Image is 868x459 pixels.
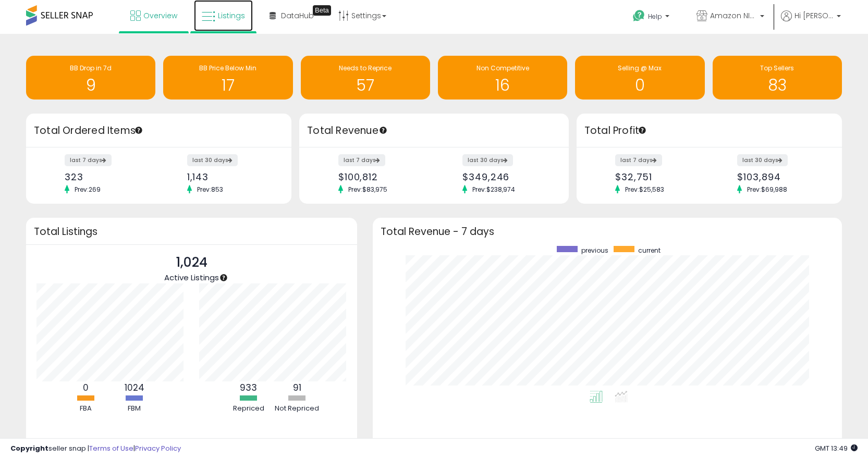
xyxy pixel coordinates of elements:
[438,56,567,100] a: Non Competitive 16
[638,246,661,255] span: current
[168,77,287,94] h1: 17
[584,123,834,138] h3: Total Profit
[615,154,662,166] label: last 7 days
[163,56,292,100] a: BB Price Below Min 17
[737,171,823,182] div: $103,894
[301,56,430,100] a: Needs to Reprice 57
[187,154,238,166] label: last 30 days
[63,404,109,414] div: FBA
[164,253,219,272] p: 1,024
[443,77,562,94] h1: 16
[378,126,388,135] div: Tooltip anchor
[65,154,112,166] label: last 7 days
[125,381,144,394] b: 1024
[381,228,834,235] h3: Total Revenue - 7 days
[240,381,257,394] b: 933
[274,404,321,414] div: Not Repriced
[467,185,520,194] span: Prev: $238,974
[10,444,181,454] div: seller snap | |
[34,228,349,235] h3: Total Listings
[615,171,701,182] div: $32,751
[575,56,704,100] a: Selling @ Max 0
[219,273,228,282] div: Tooltip anchor
[742,185,792,194] span: Prev: $69,988
[225,404,272,414] div: Repriced
[70,64,112,72] span: BB Drop in 7d
[26,56,155,100] a: BB Drop in 7d 9
[710,10,757,21] span: Amazon NINJA
[89,443,133,453] a: Terms of Use
[581,246,608,255] span: previous
[638,126,647,135] div: Tooltip anchor
[338,154,385,166] label: last 7 days
[143,10,177,21] span: Overview
[781,10,841,34] a: Hi [PERSON_NAME]
[83,381,89,394] b: 0
[462,154,513,166] label: last 30 days
[34,123,284,138] h3: Total Ordered Items
[343,185,393,194] span: Prev: $83,975
[65,171,151,182] div: 323
[625,2,680,34] a: Help
[620,185,669,194] span: Prev: $25,583
[713,56,842,100] a: Top Sellers 83
[306,77,425,94] h1: 57
[476,64,529,72] span: Non Competitive
[69,185,106,194] span: Prev: 269
[794,10,834,21] span: Hi [PERSON_NAME]
[648,12,662,21] span: Help
[281,10,314,21] span: DataHub
[462,171,551,182] div: $349,246
[718,77,837,94] h1: 83
[632,9,645,22] i: Get Help
[135,443,181,453] a: Privacy Policy
[187,171,273,182] div: 1,143
[313,5,331,16] div: Tooltip anchor
[580,77,699,94] h1: 0
[134,126,143,135] div: Tooltip anchor
[338,171,426,182] div: $100,812
[31,77,150,94] h1: 9
[737,154,788,166] label: last 30 days
[192,185,228,194] span: Prev: 853
[111,404,158,414] div: FBM
[339,64,392,72] span: Needs to Reprice
[218,10,245,21] span: Listings
[760,64,794,72] span: Top Sellers
[199,64,256,72] span: BB Price Below Min
[10,443,48,453] strong: Copyright
[293,381,301,394] b: 91
[618,64,662,72] span: Selling @ Max
[164,272,219,283] span: Active Listings
[307,123,561,138] h3: Total Revenue
[815,443,858,453] span: 2025-10-7 13:49 GMT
